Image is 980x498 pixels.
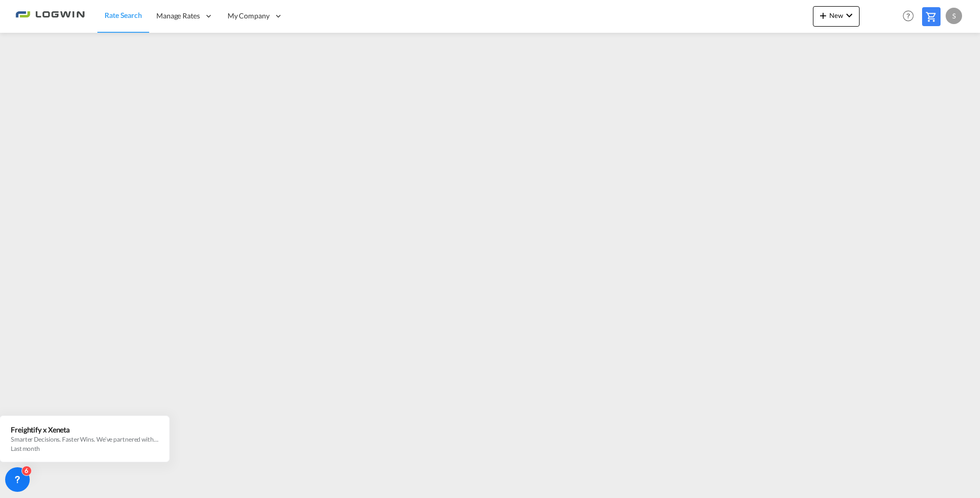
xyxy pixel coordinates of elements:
[900,7,917,25] span: Help
[817,9,829,22] md-icon: icon-plus 400-fg
[900,7,922,26] div: Help
[946,8,962,24] div: S
[228,11,270,21] span: My Company
[843,9,855,22] md-icon: icon-chevron-down
[156,11,200,21] span: Manage Rates
[105,11,142,19] span: Rate Search
[15,5,85,28] img: 2761ae10d95411efa20a1f5e0282d2d7.png
[817,11,855,19] span: New
[813,6,860,27] button: icon-plus 400-fgNewicon-chevron-down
